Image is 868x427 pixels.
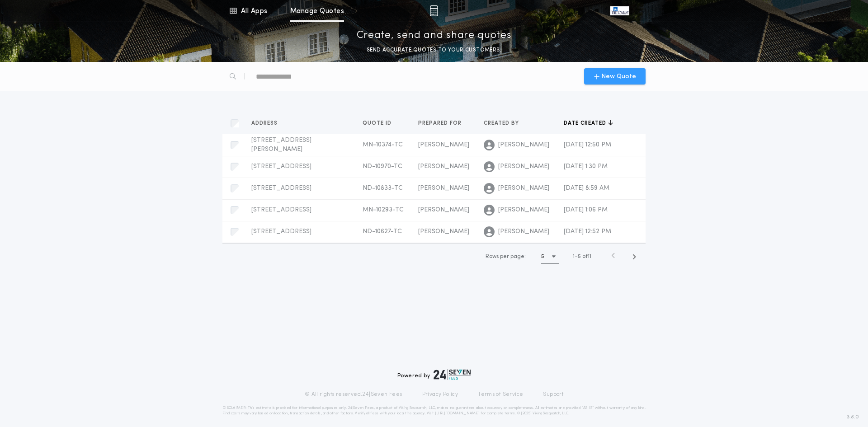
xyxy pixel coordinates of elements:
[305,391,402,398] p: © All rights reserved. 24|Seven Fees
[251,119,284,128] button: Address
[564,163,608,170] span: [DATE] 1:30 PM
[601,72,636,81] span: New Quote
[486,254,526,259] span: Rows per page:
[435,412,480,415] a: [URL][DOMAIN_NAME]
[564,119,613,128] button: Date created
[582,253,591,261] span: of 11
[847,413,859,421] span: 3.8.0
[251,163,311,170] span: [STREET_ADDRESS]
[418,185,469,192] span: [PERSON_NAME]
[584,68,646,84] button: New Quote
[498,184,549,193] span: [PERSON_NAME]
[484,119,526,128] button: Created by
[498,141,549,150] span: [PERSON_NAME]
[251,120,279,127] span: Address
[541,249,559,264] button: 5
[418,228,469,235] span: [PERSON_NAME]
[573,254,575,259] span: 1
[484,120,521,127] span: Created by
[363,120,393,127] span: Quote ID
[363,185,403,192] span: ND-10833-TC
[578,254,581,259] span: 5
[363,119,398,128] button: Quote ID
[222,405,646,416] p: DISCLAIMER: This estimate is provided for informational purposes only. 24|Seven Fees, a product o...
[564,141,611,148] span: [DATE] 12:50 PM
[251,228,311,235] span: [STREET_ADDRESS]
[357,28,512,43] p: Create, send and share quotes
[397,369,471,380] div: Powered by
[610,6,629,15] img: vs-icon
[251,206,311,213] span: [STREET_ADDRESS]
[418,141,469,148] span: [PERSON_NAME]
[543,391,563,398] a: Support
[434,369,471,380] img: logo
[363,141,403,148] span: MN-10374-TC
[363,228,402,235] span: ND-10627-TC
[564,120,608,127] span: Date created
[418,163,469,170] span: [PERSON_NAME]
[564,206,608,213] span: [DATE] 1:06 PM
[541,252,544,261] h1: 5
[498,162,549,171] span: [PERSON_NAME]
[363,206,404,213] span: MN-10293-TC
[498,227,549,236] span: [PERSON_NAME]
[429,5,438,16] img: img
[418,206,469,213] span: [PERSON_NAME]
[498,206,549,215] span: [PERSON_NAME]
[251,185,311,192] span: [STREET_ADDRESS]
[564,228,611,235] span: [DATE] 12:52 PM
[418,120,463,127] span: Prepared for
[363,163,402,170] span: ND-10970-TC
[478,391,523,398] a: Terms of Service
[564,185,609,192] span: [DATE] 8:59 AM
[422,391,458,398] a: Privacy Policy
[367,46,501,55] p: SEND ACCURATE QUOTES TO YOUR CUSTOMERS.
[251,137,311,153] span: [STREET_ADDRESS][PERSON_NAME]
